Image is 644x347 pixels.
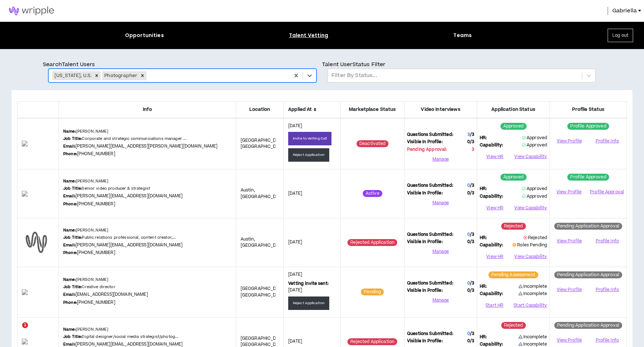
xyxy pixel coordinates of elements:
[480,334,487,340] span: HR:
[63,342,76,347] b: Email:
[467,338,474,344] span: 0
[480,152,510,162] button: View HR
[470,239,474,245] span: / 3
[236,102,283,118] th: Location
[63,151,77,157] b: Phone:
[470,132,474,138] span: / 3
[288,123,336,129] p: [DATE]
[470,231,474,238] span: / 3
[63,186,150,191] p: Senior video producer & strategist
[357,140,389,147] sup: Deactivated
[63,300,77,305] b: Phone:
[77,201,115,207] a: [PHONE_NUMBER]
[288,271,336,278] p: [DATE]
[514,251,547,262] button: View Capability
[470,280,474,286] span: / 3
[467,280,470,286] span: 0
[22,289,54,295] img: WAH52XSW9KmegAcnwLFBMr42AQPro51lCEDh0p1f.png
[347,239,397,246] sup: Rejected Application
[488,271,538,278] sup: Pending Assessment
[241,137,287,150] span: [GEOGRAPHIC_DATA] , [GEOGRAPHIC_DATA]
[554,223,622,230] sup: Pending Application Approval
[522,193,547,199] span: Approved
[125,32,164,39] div: Opportunities
[608,29,633,42] button: Log out
[522,135,547,141] span: Approved
[480,300,509,311] button: Start HR
[288,338,336,345] p: [DATE]
[63,327,76,332] b: Name:
[554,271,622,278] sup: Pending Application Approval
[288,281,336,287] p: Vetting invite sent:
[552,135,586,148] a: View Profile
[470,190,474,196] span: / 3
[7,322,25,340] iframe: Intercom live chat
[518,291,547,297] span: Incomplete
[591,235,624,246] button: Profile Info
[63,235,82,240] b: Job Title:
[554,322,622,329] sup: Pending Application Approval
[453,32,472,39] div: Teams
[63,284,116,290] p: Creative director
[22,141,54,146] img: 19Std3HwJm66aTcli6wAahuBNI2tMF19QjWAlP7R.png
[467,239,474,245] span: 0
[241,187,285,200] span: Austin , [GEOGRAPHIC_DATA]
[407,331,453,337] span: Questions Submitted:
[467,132,470,138] span: 3
[467,182,470,189] span: 0
[22,339,54,344] img: mj3Ajiv9jTgkVNcEFRjjabi0Dan5gBfaPIzcDx3g.png
[480,283,487,290] span: HR:
[480,235,487,241] span: HR:
[288,148,329,162] button: Reject Application
[63,277,109,283] p: [PERSON_NAME]
[477,102,550,118] th: Application Status
[76,291,148,298] a: [EMAIL_ADDRESS][DOMAIN_NAME]
[480,135,487,141] span: HR:
[63,178,76,184] b: Name:
[552,283,586,296] a: View Profile
[63,136,186,142] p: Corporate and strategic communications manager ...
[467,287,474,294] span: 0
[43,61,322,69] p: Search Talent Users
[22,322,28,328] span: 1
[550,102,627,118] th: Profile Status
[76,193,183,199] a: [PERSON_NAME][EMAIL_ADDRESS][DOMAIN_NAME]
[523,235,547,241] span: Rejected
[63,235,176,241] p: Public relations professional, content creator,...
[63,129,76,134] b: Name:
[552,186,585,198] a: View Profile
[514,300,547,311] button: Start Capability
[552,334,586,347] a: View Profile
[63,327,109,332] p: [PERSON_NAME]
[501,223,526,230] sup: Rejected
[514,152,547,162] button: View Capability
[407,132,453,138] span: Questions Submitted:
[480,193,503,200] span: Capability:
[288,296,329,310] button: Reject Application
[63,277,76,282] b: Name:
[63,193,76,199] b: Email:
[518,334,547,340] span: Incomplete
[63,334,178,340] p: Digital designer/social media strategist/photog...
[288,287,336,294] p: [DATE]
[567,174,609,181] sup: Profile Approved
[407,239,443,245] span: Visible In Profile:
[288,132,331,145] button: Invite to Vetting Call
[467,231,470,238] span: 0
[63,292,76,297] b: Email:
[63,334,82,339] b: Job Title:
[407,246,474,257] button: Manage
[407,295,474,306] button: Manage
[77,151,115,157] a: [PHONE_NUMBER]
[63,178,109,184] p: [PERSON_NAME]
[567,123,609,130] sup: Profile Approved
[514,203,547,214] button: View Capability
[480,186,487,192] span: HR:
[407,198,474,209] button: Manage
[407,139,443,145] span: Visible In Profile:
[470,287,474,294] span: / 3
[517,242,547,248] span: Roles Pending
[472,146,474,153] span: 3
[500,123,527,130] sup: Approved
[501,322,526,329] sup: Rejected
